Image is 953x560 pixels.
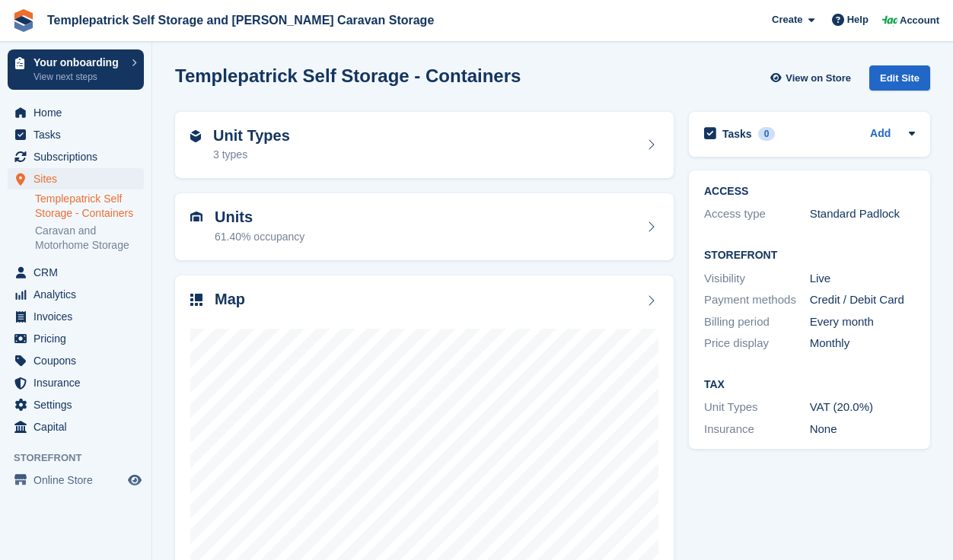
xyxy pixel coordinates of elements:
[33,168,125,189] span: Sites
[33,394,125,415] span: Settings
[869,65,930,97] a: Edit Site
[33,469,125,491] span: Online Store
[8,262,144,283] a: menu
[8,469,144,491] a: menu
[810,421,916,438] div: None
[33,416,125,437] span: Capital
[175,65,521,86] h2: Templepatrick Self Storage - Containers
[8,168,144,189] a: menu
[33,262,125,283] span: CRM
[8,306,144,327] a: menu
[704,399,810,416] div: Unit Types
[35,224,144,253] a: Caravan and Motorhome Storage
[33,124,125,145] span: Tasks
[33,70,124,84] p: View next steps
[190,130,201,142] img: unit-type-icn-2b2737a686de81e16bb02015468b77c625bbabd49415b5ef34ead5e3b44a266d.svg
[810,270,916,288] div: Live
[33,328,125,349] span: Pricing
[213,147,290,163] div: 3 types
[772,12,802,27] span: Create
[33,146,125,167] span: Subscriptions
[8,124,144,145] a: menu
[190,294,202,306] img: map-icn-33ee37083ee616e46c38cad1a60f524a97daa1e2b2c8c0bc3eb3415660979fc1.svg
[8,102,144,123] a: menu
[704,379,915,391] h2: Tax
[35,192,144,221] a: Templepatrick Self Storage - Containers
[704,313,810,331] div: Billing period
[882,12,897,27] img: Gareth Hagan
[786,71,851,86] span: View on Store
[870,126,891,143] a: Add
[33,372,125,393] span: Insurance
[12,9,35,32] img: stora-icon-8386f47178a22dfd0bd8f6a31ec36ba5ce8667c1dd55bd0f319d3a0aa187defe.svg
[810,205,916,223] div: Standard Padlock
[215,291,245,308] h2: Map
[33,306,125,327] span: Invoices
[8,328,144,349] a: menu
[847,12,869,27] span: Help
[8,284,144,305] a: menu
[900,13,939,28] span: Account
[213,127,290,145] h2: Unit Types
[8,146,144,167] a: menu
[810,291,916,309] div: Credit / Debit Card
[869,65,930,91] div: Edit Site
[33,57,124,68] p: Your onboarding
[33,284,125,305] span: Analytics
[704,250,915,262] h2: Storefront
[810,399,916,416] div: VAT (20.0%)
[41,8,440,33] a: Templepatrick Self Storage and [PERSON_NAME] Caravan Storage
[704,335,810,352] div: Price display
[704,186,915,198] h2: ACCESS
[33,350,125,371] span: Coupons
[175,112,674,179] a: Unit Types 3 types
[704,270,810,288] div: Visibility
[704,205,810,223] div: Access type
[704,421,810,438] div: Insurance
[215,229,304,245] div: 61.40% occupancy
[33,102,125,123] span: Home
[722,127,752,141] h2: Tasks
[8,350,144,371] a: menu
[8,394,144,415] a: menu
[8,49,144,90] a: Your onboarding View next steps
[14,450,151,466] span: Storefront
[126,471,144,489] a: Preview store
[810,335,916,352] div: Monthly
[8,372,144,393] a: menu
[190,212,202,222] img: unit-icn-7be61d7bf1b0ce9d3e12c5938cc71ed9869f7b940bace4675aadf7bd6d80202e.svg
[175,193,674,260] a: Units 61.40% occupancy
[768,65,857,91] a: View on Store
[810,313,916,331] div: Every month
[704,291,810,309] div: Payment methods
[8,416,144,437] a: menu
[215,208,304,226] h2: Units
[758,127,776,141] div: 0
